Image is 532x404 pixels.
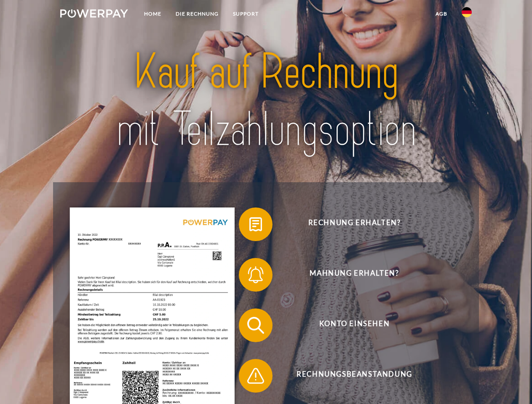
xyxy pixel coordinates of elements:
button: Mahnung erhalten? [239,258,458,292]
img: qb_bell.svg [245,264,266,285]
img: title-powerpay_de.svg [80,40,452,161]
a: DIE RECHNUNG [168,6,226,21]
span: Rechnungsbeanstandung [251,359,457,393]
span: Konto einsehen [251,308,457,342]
span: Mahnung erhalten? [251,258,457,292]
img: qb_search.svg [245,315,266,336]
a: agb [428,6,454,21]
img: logo-powerpay-white.svg [60,9,128,18]
a: SUPPORT [226,6,266,21]
img: qb_warning.svg [245,365,266,386]
button: Rechnungsbeanstandung [239,359,458,393]
span: Rechnung erhalten? [251,207,457,241]
button: Konto einsehen [239,308,458,342]
a: Home [137,6,168,21]
img: qb_bill.svg [245,214,266,235]
button: Rechnung erhalten? [239,207,458,241]
img: de [462,7,472,17]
